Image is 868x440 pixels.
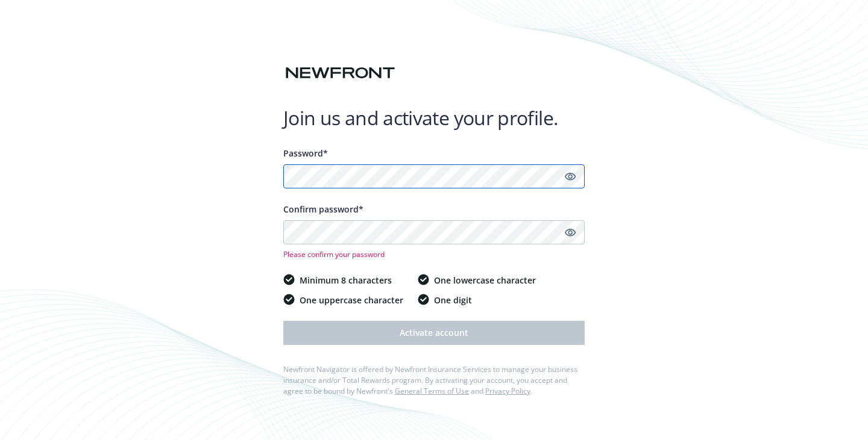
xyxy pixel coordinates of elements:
[283,220,585,244] input: Confirm your unique password...
[283,63,397,84] img: Newfront logo
[395,386,469,396] a: General Terms of Use
[283,249,585,259] span: Please confirm your password
[434,274,536,287] span: One lowercase character
[485,386,530,396] a: Privacy Policy
[434,294,472,306] span: One digit
[283,106,585,130] h1: Join us and activate your profile.
[283,203,363,215] span: Confirm password*
[283,164,585,188] input: Enter a unique password...
[563,169,577,184] a: Show password
[563,225,577,240] a: Show password
[283,364,585,397] div: Newfront Navigator is offered by Newfront Insurance Services to manage your business insurance an...
[283,147,328,159] span: Password*
[400,327,468,338] span: Activate account
[300,274,392,287] span: Minimum 8 characters
[283,321,585,345] button: Activate account
[300,294,403,306] span: One uppercase character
